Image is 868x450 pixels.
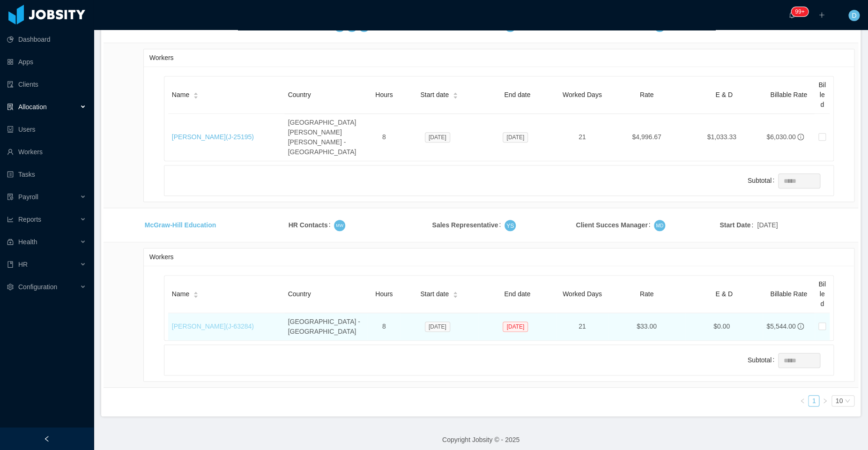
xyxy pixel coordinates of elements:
span: DS [348,22,356,31]
span: Allocation [18,103,47,111]
td: 8 [368,114,400,161]
a: 1 [809,396,819,406]
div: Sort [453,91,458,97]
span: LC [506,21,514,32]
i: icon: caret-down [193,294,199,297]
a: icon: auditClients [7,75,86,94]
sup: 332 [791,7,808,16]
span: [DATE] [757,220,778,230]
span: Health [18,238,37,246]
span: HR [18,261,28,268]
span: [DATE] [425,132,450,142]
i: icon: down [845,398,850,405]
span: Hours [375,91,393,98]
span: Name [172,90,189,100]
li: Next Page [819,395,831,406]
i: icon: caret-up [453,91,458,94]
a: [PERSON_NAME](J-25195) [172,133,254,141]
span: End date [504,290,530,298]
i: icon: right [822,398,828,404]
span: Billed [818,81,826,108]
input: Subtotal Subtotal [779,174,820,188]
span: Billable Rate [770,91,807,98]
span: Rate [640,290,654,298]
span: D [852,10,856,21]
div: Workers [149,248,848,266]
span: [DATE] [503,322,528,332]
i: icon: setting [7,284,14,290]
strong: HR Contacts [289,221,328,229]
td: 21 [556,313,608,340]
strong: Start Date [720,221,750,229]
a: icon: profileTasks [7,165,86,184]
span: info-circle [797,323,804,330]
span: YS [506,220,514,230]
span: info-circle [797,134,804,140]
strong: Client Succes Manager [576,221,647,229]
span: FS [656,21,664,32]
a: icon: appstoreApps [7,52,86,71]
label: Subtotal [748,177,778,184]
a: icon: robotUsers [7,120,86,139]
span: E & D [715,91,733,98]
i: icon: solution [7,104,14,110]
span: [DATE] [425,322,450,332]
i: icon: caret-down [453,95,458,97]
span: MD [656,221,663,229]
li: Previous Page [797,395,808,406]
span: Start date [420,289,449,299]
span: $1,033.33 [707,133,736,141]
i: icon: line-chart [7,216,14,223]
i: icon: bell [788,12,795,18]
span: Country [288,290,311,298]
i: icon: left [800,398,805,404]
span: End date [504,91,530,98]
div: $5,544.00 [766,322,795,331]
i: icon: caret-up [193,91,199,94]
span: Payroll [18,193,38,201]
input: Subtotal Subtotal [779,353,820,367]
i: icon: plus [818,12,825,18]
div: Sort [193,290,199,297]
span: Country [288,91,311,98]
i: icon: book [7,261,14,268]
div: Workers [149,49,848,67]
a: [PERSON_NAME](J-63284) [172,322,254,330]
span: E & D [715,290,733,298]
span: AP [360,21,368,31]
i: icon: caret-down [193,95,199,97]
a: icon: userWorkers [7,142,86,161]
span: Reports [18,216,41,223]
span: $0.00 [713,322,730,330]
label: Subtotal [748,356,778,364]
span: Worked Days [563,290,602,298]
td: $33.00 [608,313,685,340]
div: $6,030.00 [766,132,795,142]
span: Start date [420,90,449,100]
td: [GEOGRAPHIC_DATA][PERSON_NAME][PERSON_NAME] - [GEOGRAPHIC_DATA] [284,114,368,161]
a: icon: pie-chartDashboard [7,30,86,49]
span: MW [336,222,343,229]
a: McGraw-Hill Education [145,221,216,229]
span: Billed [818,280,826,307]
td: $4,996.67 [608,114,685,161]
span: JM [336,22,344,31]
div: Sort [193,91,199,97]
span: Name [172,289,189,299]
span: Rate [640,91,654,98]
td: 21 [556,114,608,161]
span: [DATE] [503,132,528,142]
td: [GEOGRAPHIC_DATA] - [GEOGRAPHIC_DATA] [284,313,368,340]
span: Worked Days [563,91,602,98]
strong: Sales Representative [432,221,498,229]
i: icon: file-protect [7,194,14,200]
i: icon: caret-down [453,294,458,297]
span: Configuration [18,283,57,291]
i: icon: medicine-box [7,239,14,245]
td: 8 [368,313,400,340]
span: Hours [375,290,393,298]
div: Sort [453,290,458,297]
i: icon: caret-up [193,291,199,293]
i: icon: caret-up [453,291,458,293]
div: 10 [835,396,843,406]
